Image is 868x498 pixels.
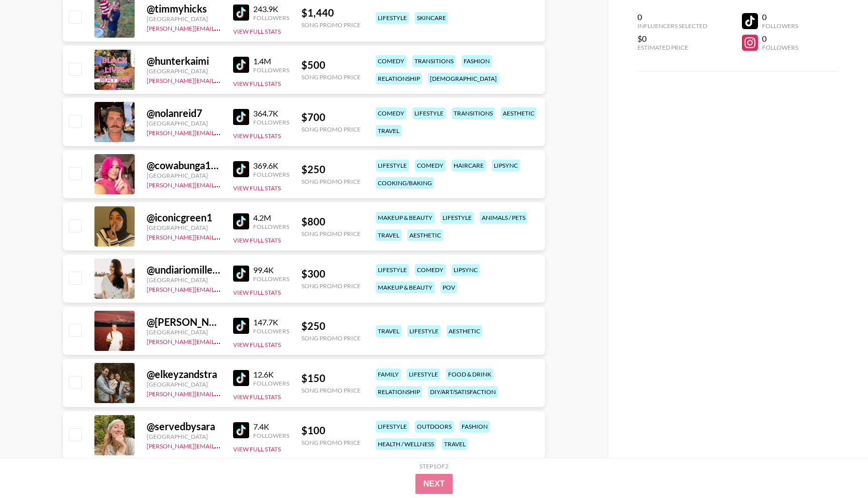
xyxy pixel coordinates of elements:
[376,125,401,137] div: travel
[452,107,495,119] div: transitions
[147,420,221,433] div: @ servedbysara
[147,264,221,276] div: @ undiariomillennial
[253,213,289,223] div: 4.2M
[301,334,361,342] div: Song Promo Price
[415,12,448,24] div: skincare
[147,172,221,179] div: [GEOGRAPHIC_DATA]
[376,264,409,276] div: lifestyle
[147,127,295,137] a: [PERSON_NAME][EMAIL_ADDRESS][DOMAIN_NAME]
[233,57,249,73] img: TikTok
[376,212,435,223] div: makeup & beauty
[412,107,446,119] div: lifestyle
[376,12,409,24] div: lifestyle
[301,230,361,237] div: Song Promo Price
[301,73,361,81] div: Song Promo Price
[376,160,409,171] div: lifestyle
[301,163,361,176] div: $ 250
[415,474,453,494] button: Next
[301,111,361,123] div: $ 700
[233,5,249,21] img: TikTok
[480,212,527,223] div: animals / pets
[253,171,289,178] div: Followers
[637,34,707,44] div: $0
[376,107,406,119] div: comedy
[253,422,289,432] div: 7.4K
[376,55,406,67] div: comedy
[376,325,401,337] div: travel
[412,55,456,67] div: transitions
[233,132,281,140] button: View Full Stats
[762,12,798,22] div: 0
[301,439,361,446] div: Song Promo Price
[233,213,249,229] img: TikTok
[301,126,361,133] div: Song Promo Price
[301,282,361,290] div: Song Promo Price
[462,55,492,67] div: fashion
[253,380,289,387] div: Followers
[253,369,289,380] div: 12.6K
[492,160,520,171] div: lipsync
[419,462,449,470] div: Step 1 of 2
[253,56,289,66] div: 1.4M
[147,67,221,75] div: [GEOGRAPHIC_DATA]
[446,368,493,380] div: food & drink
[415,264,446,276] div: comedy
[233,161,249,177] img: TikTok
[233,236,281,244] button: View Full Stats
[442,438,468,450] div: travel
[376,438,436,450] div: health / wellness
[233,184,281,192] button: View Full Stats
[301,178,361,185] div: Song Promo Price
[253,66,289,74] div: Followers
[147,211,221,224] div: @ iconicgreen1
[147,284,343,293] a: [PERSON_NAME][EMAIL_ADDRESS][PERSON_NAME][DOMAIN_NAME]
[301,372,361,385] div: $ 150
[452,160,486,171] div: haircare
[147,179,295,189] a: [PERSON_NAME][EMAIL_ADDRESS][DOMAIN_NAME]
[376,421,409,432] div: lifestyle
[233,422,249,438] img: TikTok
[253,108,289,118] div: 364.7K
[762,44,798,51] div: Followers
[301,21,361,29] div: Song Promo Price
[253,161,289,171] div: 369.6K
[233,109,249,125] img: TikTok
[147,75,295,84] a: [PERSON_NAME][EMAIL_ADDRESS][DOMAIN_NAME]
[233,393,281,401] button: View Full Stats
[376,177,434,189] div: cooking/baking
[818,448,856,486] iframe: Drift Widget Chat Controller
[407,229,443,241] div: aesthetic
[415,421,454,432] div: outdoors
[233,28,281,35] button: View Full Stats
[147,336,343,345] a: [PERSON_NAME][EMAIL_ADDRESS][PERSON_NAME][DOMAIN_NAME]
[147,23,295,32] a: [PERSON_NAME][EMAIL_ADDRESS][DOMAIN_NAME]
[501,107,536,119] div: aesthetic
[637,44,707,51] div: Estimated Price
[301,424,361,437] div: $ 100
[301,59,361,71] div: $ 500
[233,318,249,334] img: TikTok
[147,107,221,119] div: @ nolanreid7
[415,160,446,171] div: comedy
[441,212,474,223] div: lifestyle
[637,12,707,22] div: 0
[147,328,221,336] div: [GEOGRAPHIC_DATA]
[147,224,221,231] div: [GEOGRAPHIC_DATA]
[233,80,281,87] button: View Full Stats
[428,73,499,84] div: [DEMOGRAPHIC_DATA]
[253,432,289,439] div: Followers
[253,317,289,327] div: 147.7K
[147,15,221,23] div: [GEOGRAPHIC_DATA]
[147,276,221,284] div: [GEOGRAPHIC_DATA]
[301,268,361,280] div: $ 300
[301,320,361,332] div: $ 250
[253,275,289,283] div: Followers
[147,388,343,398] a: [PERSON_NAME][EMAIL_ADDRESS][PERSON_NAME][DOMAIN_NAME]
[637,22,707,30] div: Influencers Selected
[253,265,289,275] div: 99.4K
[301,215,361,228] div: $ 800
[147,368,221,381] div: @ elkeyzandstra
[301,387,361,394] div: Song Promo Price
[441,282,457,293] div: pov
[147,440,343,450] a: [PERSON_NAME][EMAIL_ADDRESS][PERSON_NAME][DOMAIN_NAME]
